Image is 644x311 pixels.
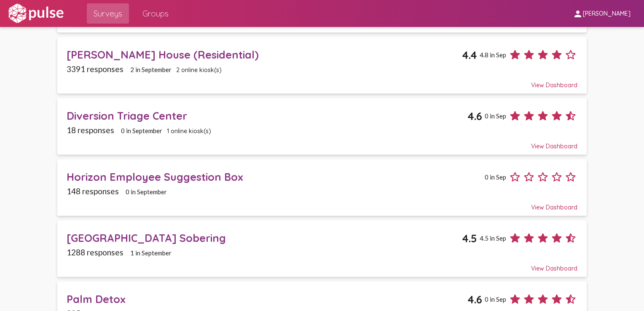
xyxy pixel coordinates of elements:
div: View Dashboard [67,196,578,211]
a: [GEOGRAPHIC_DATA] Sobering4.54.5 in Sep1288 responses1 in SeptemberView Dashboard [57,220,587,277]
button: [PERSON_NAME] [566,5,637,21]
span: Groups [142,6,169,21]
mat-icon: person [573,9,583,19]
div: Diversion Triage Center [67,109,468,122]
span: 4.6 [467,110,482,123]
span: 0 in Sep [485,173,506,181]
img: white-logo.svg [7,3,65,24]
span: 4.5 in Sep [480,234,506,242]
div: View Dashboard [67,257,578,272]
span: 148 responses [67,186,119,196]
span: Surveys [94,6,122,21]
span: 0 in September [126,188,167,196]
div: Horizon Employee Suggestion Box [67,170,483,183]
a: Surveys [87,3,129,24]
span: 0 in Sep [485,112,506,120]
a: [PERSON_NAME] House (Residential)4.44.8 in Sep3391 responses2 in September2 online kiosk(s)View D... [57,37,587,94]
a: Groups [136,3,175,24]
a: Diversion Triage Center4.60 in Sep18 responses0 in September1 online kiosk(s)View Dashboard [57,98,587,155]
div: View Dashboard [67,135,578,150]
span: 4.6 [467,293,482,306]
span: 2 online kiosk(s) [176,66,222,74]
span: 4.8 in Sep [480,51,506,59]
a: Horizon Employee Suggestion Box0 in Sep148 responses0 in SeptemberView Dashboard [57,159,587,216]
span: 4.4 [462,48,477,62]
span: 1288 responses [67,247,123,257]
span: 0 in September [121,127,162,134]
span: 18 responses [67,125,114,135]
span: 0 in Sep [485,295,506,303]
span: 1 online kiosk(s) [167,127,211,135]
span: [PERSON_NAME] [583,10,631,18]
span: 2 in September [130,66,172,73]
span: 1 in September [130,249,172,257]
span: 3391 responses [67,64,123,74]
div: [GEOGRAPHIC_DATA] Sobering [67,231,462,244]
div: Palm Detox [67,292,468,306]
div: View Dashboard [67,74,578,89]
div: [PERSON_NAME] House (Residential) [67,48,462,61]
span: 4.5 [462,232,477,245]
